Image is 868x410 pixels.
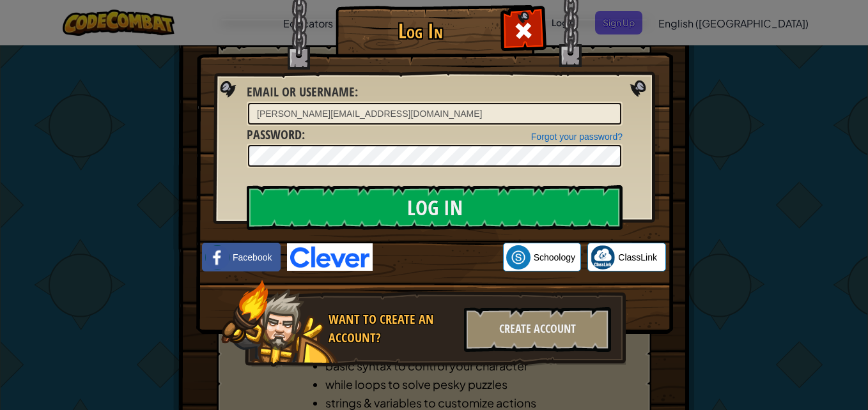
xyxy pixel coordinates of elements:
[247,126,305,144] label: :
[247,83,355,100] span: Email or Username
[329,310,456,347] div: Want to create an account?
[506,245,531,270] img: schoology.png
[464,307,611,352] div: Create Account
[247,185,623,230] input: Log In
[339,20,502,42] h1: Log In
[373,243,503,271] iframe: Sign in with Google Button
[287,243,373,271] img: clever-logo-blue.png
[591,245,615,270] img: classlink-logo-small.png
[531,132,623,142] a: Forgot your password?
[247,83,358,102] label: :
[534,251,575,264] span: Schoology
[233,251,272,264] span: Facebook
[205,245,229,270] img: facebook_small.png
[247,126,302,143] span: Password
[618,251,657,264] span: ClassLink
